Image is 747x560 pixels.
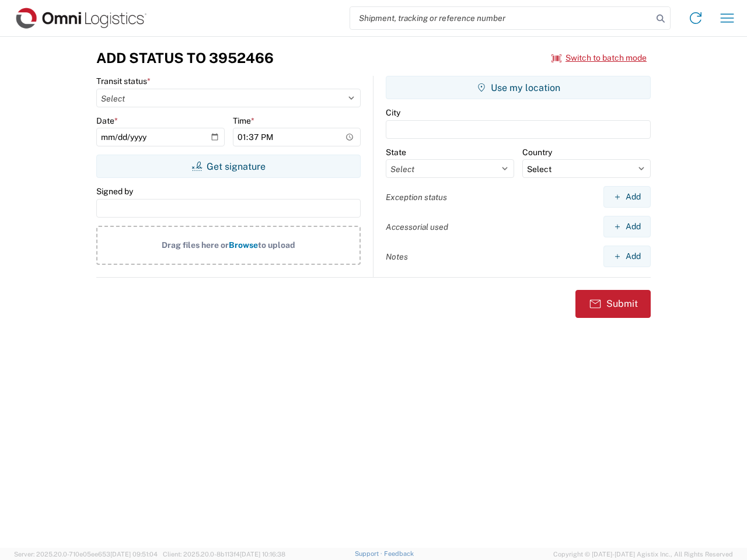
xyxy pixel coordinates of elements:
[386,107,400,118] label: City
[603,216,651,237] button: Add
[386,147,406,157] label: State
[96,50,274,66] h3: Add Status to 3952466
[553,549,733,559] span: Copyright © [DATE]-[DATE] Agistix Inc., All Rights Reserved
[240,551,285,558] span: [DATE] 10:16:38
[386,251,408,262] label: Notes
[110,551,158,558] span: [DATE] 09:51:04
[350,7,652,29] input: Shipment, tracking or reference number
[14,551,158,558] span: Server: 2025.20.0-710e05ee653
[162,240,229,250] span: Drag files here or
[384,550,414,557] a: Feedback
[575,290,651,318] button: Submit
[233,116,254,126] label: Time
[551,48,647,68] button: Switch to batch mode
[603,246,651,267] button: Add
[96,186,133,197] label: Signed by
[386,192,447,202] label: Exception status
[386,76,651,99] button: Use my location
[258,240,295,250] span: to upload
[355,550,384,557] a: Support
[96,155,361,178] button: Get signature
[96,76,151,86] label: Transit status
[386,222,448,232] label: Accessorial used
[603,186,651,208] button: Add
[96,116,118,126] label: Date
[229,240,258,250] span: Browse
[163,551,285,558] span: Client: 2025.20.0-8b113f4
[522,147,552,157] label: Country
